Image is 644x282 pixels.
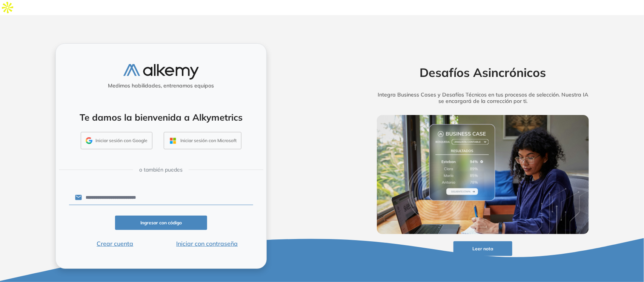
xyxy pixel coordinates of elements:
[59,83,263,89] h5: Medimos habilidades, entrenamos equipos
[86,137,92,144] img: GMAIL_ICON
[365,92,601,104] h5: Integra Business Cases y Desafíos Técnicos en tus procesos de selección. Nuestra IA se encargará ...
[81,132,152,149] button: Iniciar sesión con Google
[66,112,257,123] h4: Te damos la bienvenida a Alkymetrics
[139,166,183,174] span: o también puedes
[164,132,241,149] button: Iniciar sesión con Microsoft
[169,136,177,145] img: OUTLOOK_ICON
[377,115,589,234] img: img-more-info
[123,64,199,80] img: logo-alkemy
[115,216,207,230] button: Ingresar con código
[453,241,512,256] button: Leer nota
[365,65,601,80] h2: Desafíos Asincrónicos
[161,239,253,248] button: Iniciar con contraseña
[69,239,161,248] button: Crear cuenta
